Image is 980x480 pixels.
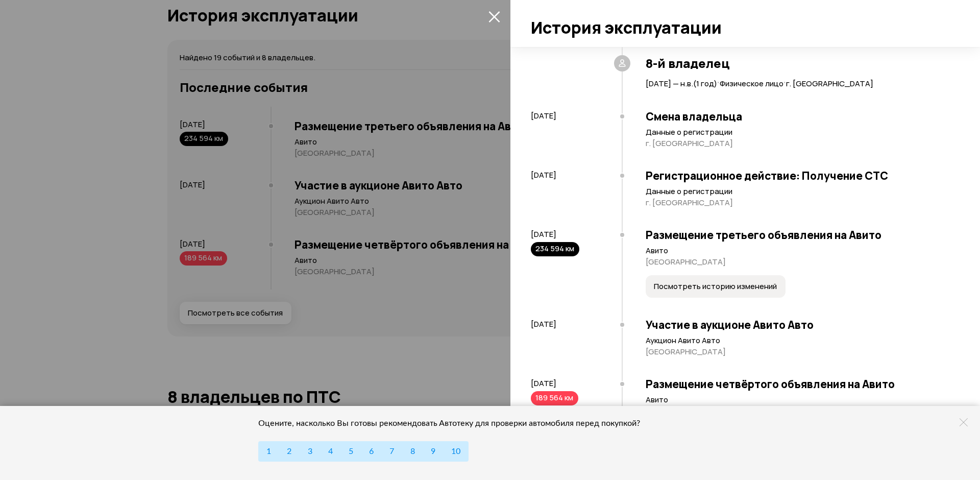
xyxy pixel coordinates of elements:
[646,275,786,298] button: Посмотреть историю изменений
[410,447,415,455] span: 8
[531,391,578,405] div: 189 564 км
[646,377,949,391] h3: Размещение четвёртого объявления на Авито
[531,229,556,239] span: [DATE]
[258,418,654,428] div: Оцените, насколько Вы готовы рекомендовать Автотеку для проверки автомобиля перед покупкой?
[431,447,435,455] span: 9
[340,441,361,462] button: 5
[531,319,556,329] span: [DATE]
[423,441,444,462] button: 9
[717,73,720,90] span: ·
[381,441,402,462] button: 7
[646,186,949,197] p: Данные о регистрации
[328,447,333,455] span: 4
[720,78,783,89] span: Физическое лицо
[361,441,382,462] button: 6
[287,447,291,455] span: 2
[402,441,423,462] button: 8
[646,78,717,89] span: [DATE] — н.в. ( 1 год )
[783,73,786,90] span: ·
[646,56,949,70] h3: 8-й владелец
[369,447,374,455] span: 6
[531,170,556,180] span: [DATE]
[654,281,777,292] span: Посмотреть историю изменений
[389,447,394,455] span: 7
[646,257,949,267] p: [GEOGRAPHIC_DATA]
[646,246,949,256] p: Авито
[320,441,341,462] button: 4
[646,395,949,405] p: Авито
[308,447,312,455] span: 3
[486,8,502,25] button: закрыть
[531,110,556,121] span: [DATE]
[786,78,873,89] span: г. [GEOGRAPHIC_DATA]
[646,228,949,242] h3: Размещение третьего объявления на Авито
[258,441,279,462] button: 1
[646,335,949,346] p: Аукцион Авито Авто
[646,198,949,208] p: г. [GEOGRAPHIC_DATA]
[646,127,949,137] p: Данные о регистрации
[279,441,300,462] button: 2
[349,447,353,455] span: 5
[266,447,271,455] span: 1
[646,138,949,149] p: г. [GEOGRAPHIC_DATA]
[451,447,460,455] span: 10
[443,441,469,462] button: 10
[531,242,579,256] div: 234 594 км
[646,110,949,123] h3: Смена владельца
[646,318,949,331] h3: Участие в аукционе Авито Авто
[646,169,949,182] h3: Регистрационное действие: Получение СТС
[531,378,556,389] span: [DATE]
[299,441,320,462] button: 3
[646,347,949,357] p: [GEOGRAPHIC_DATA]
